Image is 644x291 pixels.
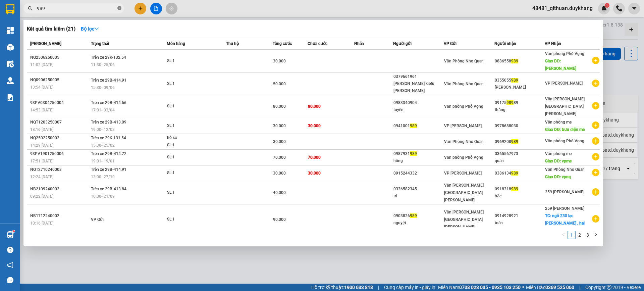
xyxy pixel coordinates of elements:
[495,212,545,220] div: 0914928921
[393,150,443,157] div: 0987931
[592,57,599,64] span: plus-circle
[354,41,364,46] span: Nhãn
[28,6,33,11] span: search
[91,167,126,172] span: Trên xe 29B-414.91
[167,216,217,223] div: SL: 1
[30,194,53,199] span: 09:22 [DATE]
[30,62,53,67] span: 11:02 [DATE]
[167,189,217,196] div: SL: 1
[273,41,292,46] span: Tổng cước
[584,231,592,239] li: 3
[30,108,53,112] span: 14:53 [DATE]
[167,80,217,88] div: SL: 1
[7,94,14,101] img: solution-icon
[393,41,412,46] span: Người gửi
[495,84,545,91] div: [PERSON_NAME]
[545,59,576,71] span: Giao DĐ: [PERSON_NAME]
[444,183,484,202] span: Văn [PERSON_NAME][GEOGRAPHIC_DATA][PERSON_NAME]
[91,143,115,148] span: 15:30 - 25/02
[7,262,13,268] span: notification
[393,123,443,130] div: 0941001
[592,215,599,223] span: plus-circle
[13,230,15,232] sup: 1
[81,26,99,32] strong: Bộ lọc
[545,97,585,116] span: Văn [PERSON_NAME][GEOGRAPHIC_DATA][PERSON_NAME]
[91,108,115,112] span: 17:01 - 03/04
[559,231,568,239] li: Previous Page
[27,26,75,33] h3: Kết quả tìm kiếm ( 21 )
[30,135,89,142] div: NQ2502250002
[91,100,126,105] span: Trên xe 29B-414.66
[444,155,483,160] span: Văn phòng Phố Vọng
[7,77,14,84] img: warehouse-icon
[592,231,600,239] button: right
[91,120,126,125] span: Trên xe 29B-413.09
[75,23,104,34] button: Bộ lọcdown
[30,186,89,193] div: NB2109240002
[167,142,217,149] div: SL: 1
[91,151,126,156] span: Trên xe 29B-414.72
[30,212,89,220] div: NB1712240002
[559,231,568,239] button: left
[444,59,484,63] span: Văn Phòng Nho Quan
[576,231,583,239] a: 2
[30,41,61,46] span: [PERSON_NAME]
[91,62,115,67] span: 11:30 - 25/06
[495,186,545,193] div: 0918318
[444,104,483,109] span: Văn phòng Phố Vọng
[30,127,53,132] span: 18:16 [DATE]
[308,104,321,109] span: 80.000
[167,103,217,110] div: SL: 1
[167,122,217,130] div: SL: 1
[511,187,518,191] span: 989
[393,220,443,227] div: nguyệt
[545,120,572,125] span: Văn phòng me
[91,194,115,199] span: 10:00 - 21/09
[273,155,286,160] span: 70.000
[30,175,53,179] span: 12:24 [DATE]
[545,139,584,143] span: Văn phòng Phố Vọng
[117,6,121,10] span: close-circle
[273,171,286,176] span: 30.000
[592,122,599,129] span: plus-circle
[568,231,575,239] a: 1
[7,44,14,51] img: warehouse-icon
[495,193,545,200] div: bắc
[308,41,327,46] span: Chưa cước
[273,217,286,222] span: 90.000
[545,175,571,179] span: Giao DĐ: vpnq
[410,213,417,218] span: 989
[167,41,185,46] span: Món hàng
[545,190,584,194] span: 259 [PERSON_NAME]
[94,27,99,31] span: down
[91,85,115,90] span: 15:30 - 09/06
[167,169,217,177] div: SL: 1
[273,190,286,195] span: 40.000
[7,277,13,283] span: message
[167,154,217,161] div: SL: 1
[568,231,576,239] li: 1
[506,100,514,105] span: 989
[393,170,443,177] div: 0915244332
[91,187,126,191] span: Trên xe 29B-413.84
[511,59,518,63] span: 989
[444,210,484,229] span: Văn [PERSON_NAME][GEOGRAPHIC_DATA][PERSON_NAME]
[495,58,545,65] div: 0886558
[592,153,599,160] span: plus-circle
[561,233,566,237] span: left
[410,151,417,156] span: 989
[91,136,126,140] span: Trên xe 29K-131.54
[410,124,417,128] span: 989
[444,139,484,144] span: Văn Phòng Nho Quan
[273,139,286,144] span: 30.000
[37,5,116,12] input: Tìm tên, số ĐT hoặc mã đơn
[495,123,545,130] div: 0978688030
[30,77,89,84] div: NQ0906250005
[30,150,89,157] div: 93PV1901250006
[30,99,89,106] div: 93PV0304250004
[7,60,14,67] img: warehouse-icon
[30,143,53,148] span: 14:29 [DATE]
[594,233,598,237] span: right
[495,77,545,84] div: 0355055
[495,150,545,157] div: 0365567973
